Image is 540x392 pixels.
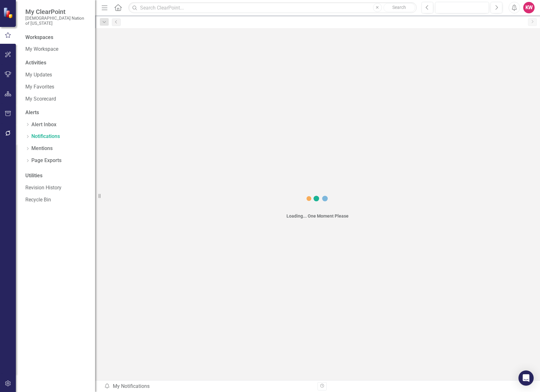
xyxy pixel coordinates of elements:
div: Alerts [25,109,89,116]
button: Search [383,3,415,12]
a: My Favorites [25,83,89,91]
div: Utilities [25,172,89,180]
a: Mentions [31,145,53,152]
input: Search ClearPoint... [128,2,417,13]
a: Page Exports [31,157,61,164]
div: Activities [25,59,89,67]
span: My ClearPoint [25,8,89,16]
small: [DEMOGRAPHIC_DATA] Nation of [US_STATE] [25,16,89,26]
div: My Notifications [104,383,313,390]
a: My Workspace [25,46,89,53]
img: ClearPoint Strategy [3,7,14,18]
a: My Updates [25,71,89,79]
button: KW [523,2,535,13]
div: Loading... One Moment Please [286,213,349,219]
a: Recycle Bin [25,196,89,204]
a: My Scorecard [25,95,89,103]
div: Open Intercom Messenger [518,370,534,386]
span: Search [392,5,406,10]
div: Workspaces [25,34,53,41]
a: Notifications [31,133,60,140]
a: Alert Inbox [31,121,56,128]
a: Revision History [25,184,89,192]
